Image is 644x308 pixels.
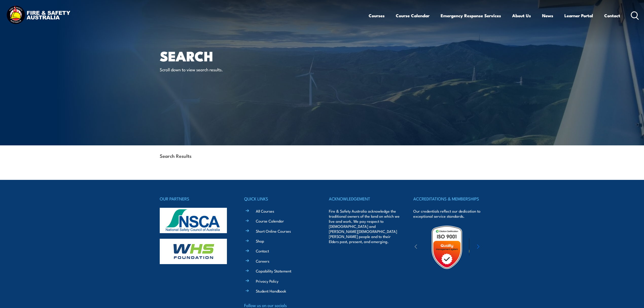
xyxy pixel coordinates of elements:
[512,9,531,22] a: About Us
[413,195,484,202] h4: ACCREDITATIONS & MEMBERSHIPS
[256,248,269,253] a: Contact
[256,268,291,273] a: Capability Statement
[160,152,191,159] strong: Search Results
[413,209,484,219] p: Our credentials reflect our dedication to exceptional service standards.
[160,66,252,72] p: Scroll down to view search results.
[160,195,231,202] h4: OUR PARTNERS
[160,208,227,233] img: nsca-logo-footer
[469,238,513,256] img: ewpa-logo
[369,9,385,22] a: Courses
[425,225,469,269] img: Untitled design (19)
[160,50,285,62] h1: Search
[564,9,593,22] a: Learner Portal
[256,238,264,244] a: Shop
[256,228,291,234] a: Short Online Courses
[396,9,430,22] a: Course Calendar
[441,9,501,22] a: Emergency Response Services
[244,195,315,202] h4: QUICK LINKS
[604,9,620,22] a: Contact
[256,278,278,284] a: Privacy Policy
[256,288,286,294] a: Student Handbook
[256,208,274,214] a: All Courses
[542,9,553,22] a: News
[256,258,269,264] a: Careers
[160,239,227,264] img: whs-logo-footer
[329,209,400,244] p: Fire & Safety Australia acknowledge the traditional owners of the land on which we live and work....
[256,218,284,224] a: Course Calendar
[329,195,400,202] h4: ACKNOWLEDGEMENT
